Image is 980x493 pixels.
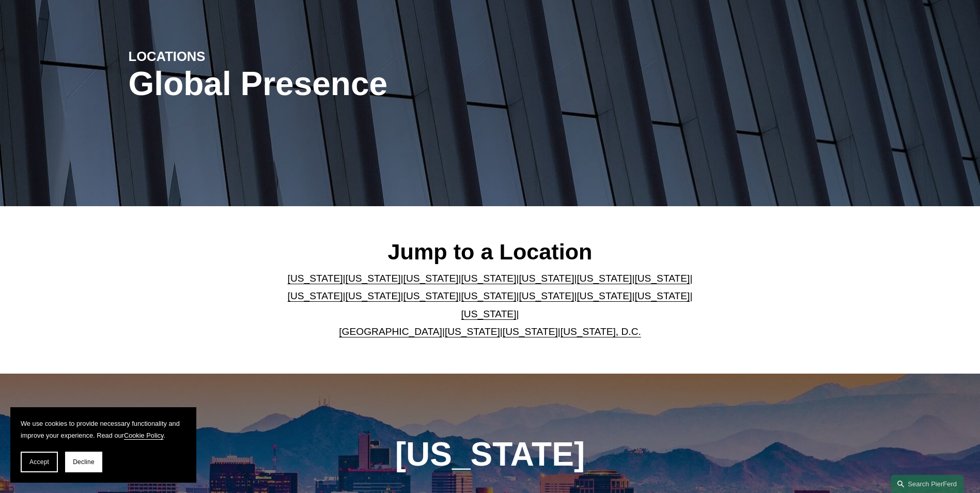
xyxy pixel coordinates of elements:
a: [US_STATE] [461,309,517,319]
a: [US_STATE] [445,326,500,337]
h1: Global Presence [129,65,611,103]
a: [US_STATE] [503,326,558,337]
a: [US_STATE] [288,290,343,301]
a: [US_STATE] [519,273,574,284]
a: [US_STATE] [577,290,632,301]
section: Cookie banner [10,407,196,483]
a: [US_STATE] [403,273,459,284]
button: Accept [21,452,58,472]
h4: LOCATIONS [129,48,309,65]
a: [GEOGRAPHIC_DATA] [339,326,442,337]
a: [US_STATE] [519,290,574,301]
a: [US_STATE] [288,273,343,284]
a: [US_STATE] [346,273,401,284]
p: | | | | | | | | | | | | | | | | | | [279,270,701,341]
a: [US_STATE] [461,273,517,284]
h1: [US_STATE] [339,436,641,473]
h2: Jump to a Location [279,238,701,265]
a: Cookie Policy [124,432,164,439]
span: Accept [29,458,49,466]
a: [US_STATE] [403,290,459,301]
p: We use cookies to provide necessary functionality and improve your experience. Read our . [21,418,186,441]
a: [US_STATE] [346,290,401,301]
a: [US_STATE] [634,290,690,301]
a: [US_STATE], D.C. [561,326,641,337]
a: [US_STATE] [577,273,632,284]
a: [US_STATE] [634,273,690,284]
a: Search this site [891,475,963,493]
a: [US_STATE] [461,290,517,301]
button: Decline [65,452,102,472]
span: Decline [73,458,95,466]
